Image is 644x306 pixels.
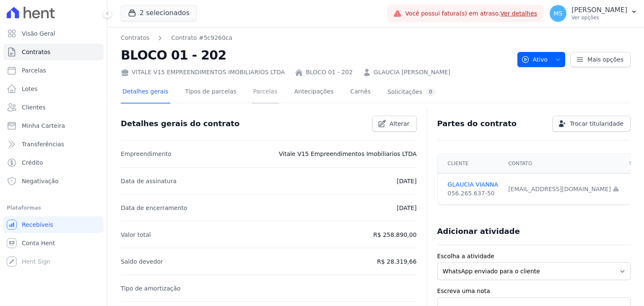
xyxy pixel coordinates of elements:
[386,81,437,104] a: Solicitações0
[22,177,59,185] span: Negativação
[279,149,417,159] p: Vitale V15 Empreendimentos Imobiliarios LTDA
[3,25,104,42] a: Visão Geral
[3,136,104,153] a: Transferências
[397,203,416,213] p: [DATE]
[374,68,450,77] a: GLAUCIA [PERSON_NAME]
[3,235,104,252] a: Conta Hent
[22,220,53,229] span: Recebíveis
[121,81,170,104] a: Detalhes gerais
[387,88,436,96] div: Solicitações
[306,68,353,77] a: BLOCO 01 - 202
[571,6,627,14] p: [PERSON_NAME]
[22,66,46,75] span: Parcelas
[22,140,64,148] span: Transferências
[22,29,55,38] span: Visão Geral
[397,176,416,186] p: [DATE]
[437,119,517,129] h3: Partes do contrato
[437,287,631,296] label: Escreva uma nota
[121,283,181,293] p: Tipo de amortização
[121,257,163,267] p: Saldo devedor
[390,119,410,128] span: Alterar
[377,257,416,267] p: R$ 28.319,66
[3,154,104,171] a: Crédito
[3,216,104,233] a: Recebíveis
[587,55,623,64] span: Mais opções
[405,9,537,18] span: Você possui fatura(s) em atraso.
[7,203,100,213] div: Plataformas
[3,173,104,189] a: Negativação
[121,149,171,159] p: Empreendimento
[121,5,197,21] button: 2 selecionados
[517,52,566,67] button: Ativo
[121,119,239,129] h3: Detalhes gerais do contrato
[501,10,538,17] a: Ver detalhes
[184,81,238,104] a: Tipos de parcelas
[121,176,177,186] p: Data de assinatura
[438,154,504,174] th: Cliente
[448,180,499,189] a: GLAUCIA VIANNA
[3,80,104,97] a: Lotes
[121,46,511,65] h2: BLOCO 01 - 202
[571,14,627,21] p: Ver opções
[448,189,499,198] div: 056.265.637-50
[22,239,55,247] span: Conta Hent
[121,34,149,42] a: Contratos
[3,62,104,79] a: Parcelas
[437,226,520,236] h3: Adicionar atividade
[373,230,416,240] p: R$ 258.890,00
[252,81,279,104] a: Parcelas
[554,10,563,16] span: MS
[3,44,104,60] a: Contratos
[348,81,372,104] a: Carnês
[553,116,631,132] a: Trocar titularidade
[3,99,104,116] a: Clientes
[543,2,644,25] button: MS [PERSON_NAME] Ver opções
[22,48,50,56] span: Contratos
[521,52,548,67] span: Ativo
[22,85,38,93] span: Lotes
[121,34,232,42] nav: Breadcrumb
[22,158,43,167] span: Crédito
[22,103,45,112] span: Clientes
[372,116,417,132] a: Alterar
[121,68,285,77] div: VITALE V15 EMPREENDIMENTOS IMOBILIARIOS LTDA
[508,185,619,194] div: [EMAIL_ADDRESS][DOMAIN_NAME]
[293,81,335,104] a: Antecipações
[171,34,232,42] a: Contrato #5c9260ca
[437,252,631,261] label: Escolha a atividade
[121,203,187,213] p: Data de encerramento
[503,154,624,174] th: Contato
[121,230,151,240] p: Valor total
[22,122,65,130] span: Minha Carteira
[426,88,436,96] div: 0
[3,117,104,134] a: Minha Carteira
[570,119,623,128] span: Trocar titularidade
[570,52,631,67] a: Mais opções
[121,34,511,42] nav: Breadcrumb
